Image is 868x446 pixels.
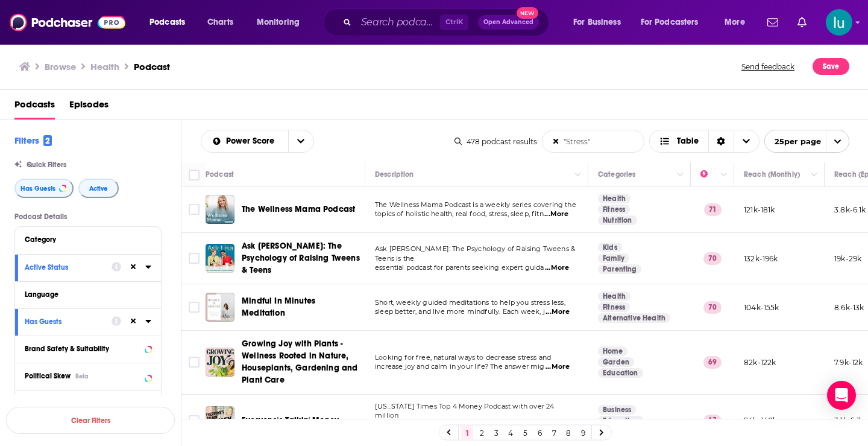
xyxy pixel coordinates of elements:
a: Alternative Health [598,313,670,323]
button: open menu [288,130,313,152]
button: Brand Safety & Suitability [25,341,151,356]
p: 19k-29k [834,253,861,264]
div: Reach (Monthly) [744,167,800,182]
span: Table [677,137,699,145]
a: 1 [461,425,473,440]
p: 67 [703,415,722,427]
button: Clear Filters [6,407,175,434]
h2: Filters [14,135,52,146]
a: Fitness [598,302,630,312]
p: 70 [703,301,722,313]
span: Looking for free, natural ways to decrease stress and [375,353,551,362]
span: ...More [546,362,570,372]
p: 104k-155k [744,302,779,313]
span: The Wellness Mama Podcast is a weekly series covering the [375,200,576,209]
span: Toggle select row [189,302,200,313]
span: Ctrl K [440,14,468,30]
span: Charts [207,14,233,31]
div: Beta [75,372,89,380]
a: Everyone's Talkin' Money [242,415,339,427]
a: Health [598,194,631,203]
span: New [517,7,538,19]
button: Language [25,287,151,302]
div: Open Intercom Messenger [827,381,856,410]
div: Brand Safety & Suitability [25,345,141,353]
div: Search podcasts, credits, & more... [335,8,561,36]
span: Everyone's Talkin' Money [242,415,339,425]
span: 25 per page [765,132,821,151]
span: Power Score [226,137,278,145]
span: Quick Filters [27,161,66,169]
a: 7 [548,425,560,440]
button: Has Guests [14,179,74,198]
div: Description [375,167,414,182]
span: Podcasts [14,95,55,119]
p: 132k-196k [744,253,778,264]
h3: Podcast [134,61,170,72]
button: Choose View [649,130,759,153]
img: Ask Lisa: The Psychology of Raising Tweens & Teens [206,244,234,273]
span: ...More [544,209,568,219]
p: 121k-181k [744,205,775,215]
span: sleep better, and live more mindfully. Each week, j [375,307,545,316]
input: Search podcasts, credits, & more... [356,13,440,32]
button: Send feedback [738,58,798,75]
button: Save [813,58,849,75]
a: 4 [505,425,517,440]
span: Toggle select row [189,415,200,426]
span: Toggle select row [189,204,200,215]
div: Categories [598,167,635,182]
span: Political Skew [25,372,71,380]
span: Ask [PERSON_NAME]: The Psychology of Raising Tweens & Teens [242,241,360,275]
p: 8.6k-13k [834,302,864,313]
a: Fitness [598,205,630,214]
span: Ask [PERSON_NAME]: The Psychology of Raising Tweens & Teens is the [375,244,575,263]
p: Podcast Details [14,212,162,221]
p: 7.9k-12k [834,357,863,368]
span: Toggle select row [189,357,200,368]
button: Column Actions [717,168,731,182]
img: Everyone's Talkin' Money [206,406,234,435]
a: Mindful In Minutes Meditation [206,293,234,322]
span: topics of holistic health, real food, stress, sleep, fitn [375,209,544,218]
button: open menu [248,13,315,32]
button: open menu [201,137,288,145]
button: open menu [565,13,636,32]
span: increase joy and calm in your life? The answer mig [375,362,545,371]
button: Political SkewBeta [25,368,151,383]
span: For Business [573,14,621,31]
button: open menu [633,13,716,32]
span: Episodes [69,95,108,119]
button: Open AdvancedNew [478,15,539,30]
span: ...More [545,263,569,273]
p: 70 [703,252,722,264]
button: Show More [15,390,161,417]
span: Podcasts [149,14,185,31]
span: Open Advanced [483,19,533,25]
span: essential podcast for parents seeking expert guida [375,263,544,272]
a: Browse [45,61,76,72]
a: Education [598,368,643,378]
a: Business [598,405,636,415]
div: Has Guests [25,317,104,326]
p: 71 [704,203,722,215]
button: Active Status [25,260,112,275]
span: Active [89,185,108,192]
a: Home [598,346,627,356]
p: 3.1k-5.1k [834,415,864,425]
a: Charts [200,13,241,32]
a: The Wellness Mama Podcast [242,203,355,215]
div: Category [25,235,143,244]
a: 3 [490,425,502,440]
span: Short, weekly guided meditations to help you stress less, [375,298,565,307]
button: Column Actions [571,168,585,182]
img: Podchaser - Follow, Share and Rate Podcasts [10,11,125,34]
a: Show notifications dropdown [793,12,811,33]
a: Family [598,253,629,263]
button: open menu [716,13,760,32]
span: [US_STATE] Times Top 4 Money Podcast with over 24 million [375,402,554,420]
